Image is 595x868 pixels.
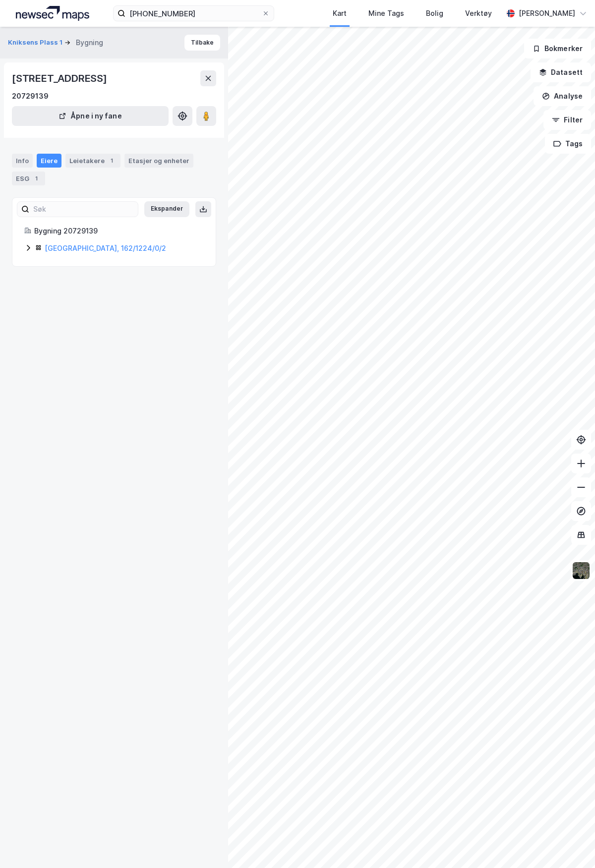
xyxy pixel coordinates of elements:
[519,7,575,19] div: [PERSON_NAME]
[125,6,262,21] input: Søk på adresse, matrikkel, gårdeiere, leietakere eller personer
[12,90,49,102] div: 20729139
[534,86,591,106] button: Analyse
[37,154,61,168] div: Eiere
[12,106,169,126] button: Åpne i ny fane
[16,6,89,21] img: logo.a4113a55bc3d86da70a041830d287a7e.svg
[572,561,591,580] img: 9k=
[465,7,492,19] div: Verktøy
[34,225,204,237] div: Bygning 20729139
[8,38,64,48] button: Kniksens Plass 1
[65,154,120,168] div: Leietakere
[144,201,189,217] button: Ekspander
[531,62,591,82] button: Datasett
[128,156,189,165] div: Etasjer og enheter
[426,7,443,19] div: Bolig
[31,174,41,183] div: 1
[333,7,347,19] div: Kart
[184,35,220,51] button: Tilbake
[545,134,591,154] button: Tags
[545,820,595,868] div: Kontrollprogram for chat
[76,37,103,49] div: Bygning
[543,110,591,130] button: Filter
[45,244,166,252] a: [GEOGRAPHIC_DATA], 162/1224/0/2
[12,70,109,86] div: [STREET_ADDRESS]
[368,7,404,19] div: Mine Tags
[12,172,45,185] div: ESG
[107,156,117,166] div: 1
[29,202,138,217] input: Søk
[12,154,33,168] div: Info
[524,39,591,58] button: Bokmerker
[545,820,595,868] iframe: Chat Widget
